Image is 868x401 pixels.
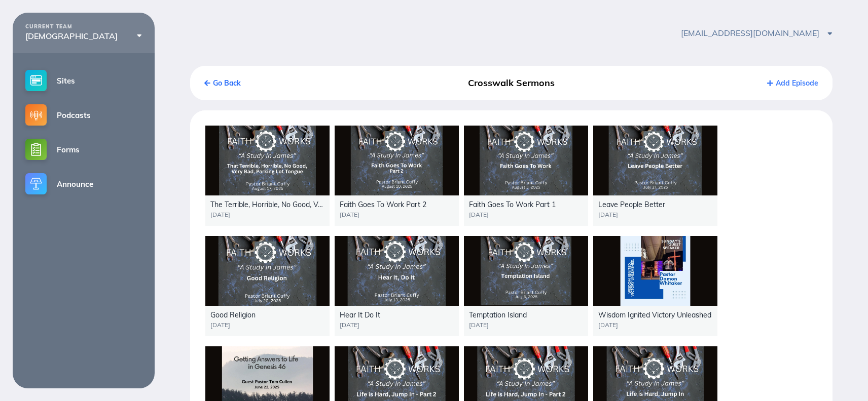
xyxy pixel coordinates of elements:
[13,98,155,132] a: Podcasts
[598,211,712,218] div: [DATE]
[205,126,330,226] a: The Terrible, Horrible, No Good, Very Bad Parking Lot Tongue[DATE]
[210,211,324,218] div: [DATE]
[335,126,459,226] a: Faith Goes To Work Part 2[DATE]
[335,236,459,336] a: Hear It Do It[DATE]
[25,70,47,91] img: sites-small@2x.png
[681,28,832,38] span: [EMAIL_ADDRESS][DOMAIN_NAME]
[767,78,818,88] a: Add Episode
[210,322,324,329] div: [DATE]
[25,24,142,30] div: CURRENT TEAM
[340,311,454,319] div: Hear It Do It
[469,322,583,329] div: [DATE]
[593,236,717,336] a: Wisdom Ignited Victory Unleashed[DATE]
[598,322,712,329] div: [DATE]
[25,173,47,194] img: announce-small@2x.png
[13,63,155,98] a: Sites
[469,311,583,319] div: Temptation Island
[25,31,142,41] div: [DEMOGRAPHIC_DATA]
[598,311,712,319] div: Wisdom Ignited Victory Unleashed
[464,236,588,336] a: Temptation Island[DATE]
[593,126,717,226] a: Leave People Better[DATE]
[25,139,47,160] img: forms-small@2x.png
[205,236,330,336] a: Good Religion[DATE]
[13,167,155,201] a: Announce
[464,126,588,226] a: Faith Goes To Work Part 1[DATE]
[204,78,241,88] a: Go Back
[25,104,47,126] img: podcasts-small@2x.png
[210,311,324,319] div: Good Religion
[409,74,613,92] div: Crosswalk Sermons
[340,200,454,209] div: Faith Goes To Work Part 2
[598,200,712,209] div: Leave People Better
[210,200,324,209] div: The Terrible, Horrible, No Good, Very Bad Parking Lot Tongue
[340,322,454,329] div: [DATE]
[13,132,155,167] a: Forms
[340,211,454,218] div: [DATE]
[469,200,583,209] div: Faith Goes To Work Part 1
[469,211,583,218] div: [DATE]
